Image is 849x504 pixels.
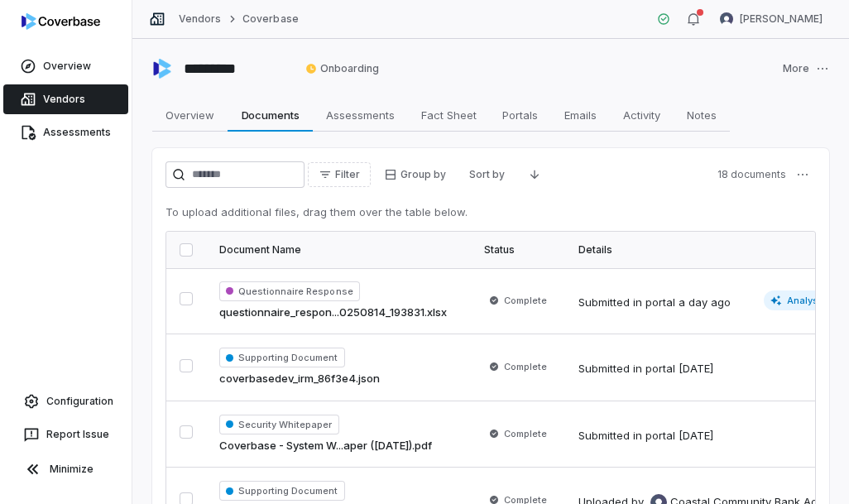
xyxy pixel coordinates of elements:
[179,12,221,26] a: Vendors
[159,104,221,126] span: Overview
[335,168,360,181] span: Filter
[616,104,667,126] span: Activity
[679,295,731,311] div: a day ago
[3,118,128,147] a: Assessments
[219,281,360,301] span: Questionnaire Response
[496,104,544,126] span: Portals
[219,305,447,321] a: questionnaire_respon...0250814_193831.xlsx
[518,162,551,187] button: Descending
[219,371,380,387] a: coverbasedev_irm_86f3e4.json
[528,168,541,181] svg: Descending
[319,104,401,126] span: Assessments
[710,7,832,31] button: Angela Anderson avatar[PERSON_NAME]
[7,453,125,486] button: Minimize
[504,294,547,307] span: Complete
[219,438,432,454] a: Coverbase - System W...aper ([DATE]).pdf
[720,12,733,26] img: Angela Anderson avatar
[3,51,128,81] a: Overview
[717,168,786,181] span: 18 documents
[459,162,515,187] button: Sort by
[308,162,371,187] button: Filter
[235,104,306,126] span: Documents
[165,204,816,221] p: To upload additional files, drag them over the table below.
[7,420,125,449] button: Report Issue
[558,104,603,126] span: Emails
[679,428,713,444] div: [DATE]
[578,361,713,377] div: Submitted in portal
[679,361,713,377] div: [DATE]
[242,12,298,26] a: Coverbase
[219,481,345,501] span: Supporting Document
[3,84,128,114] a: Vendors
[578,428,713,444] div: Submitted in portal
[740,12,823,26] span: [PERSON_NAME]
[7,386,125,416] a: Configuration
[219,243,458,257] div: Document Name
[778,51,834,86] button: More
[504,427,547,440] span: Complete
[484,243,552,257] div: Status
[374,162,456,187] button: Group by
[305,62,379,75] span: Onboarding
[504,360,547,373] span: Complete
[219,415,339,434] span: Security Whitepaper
[219,348,345,367] span: Supporting Document
[22,13,100,30] img: logo-D7KZi-bG.svg
[680,104,723,126] span: Notes
[578,295,731,311] div: Submitted in portal
[415,104,483,126] span: Fact Sheet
